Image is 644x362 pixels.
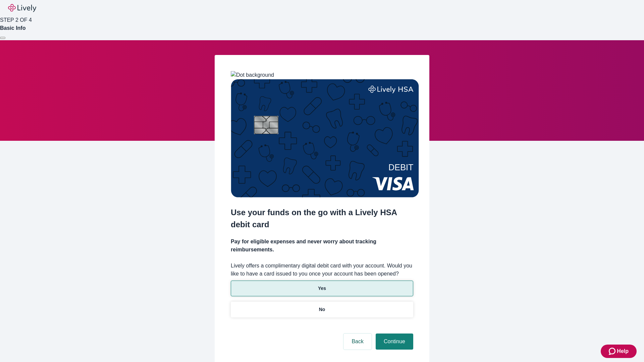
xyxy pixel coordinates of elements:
[231,71,274,79] img: Dot background
[231,79,419,197] img: Debit card
[343,334,372,350] button: Back
[231,262,413,278] label: Lively offers a complimentary digital debit card with your account. Would you like to have a card...
[231,238,413,254] h4: Pay for eligible expenses and never worry about tracking reimbursements.
[231,302,413,317] button: No
[376,334,413,350] button: Continue
[231,206,413,231] h2: Use your funds on the go with a Lively HSA debit card
[617,347,629,355] span: Help
[318,285,326,292] p: Yes
[601,345,637,358] button: Zendesk support iconHelp
[609,347,617,355] svg: Zendesk support icon
[319,306,325,313] p: No
[231,281,413,296] button: Yes
[8,4,36,12] img: Lively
